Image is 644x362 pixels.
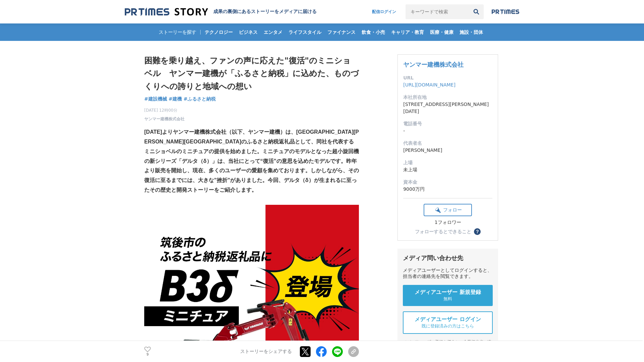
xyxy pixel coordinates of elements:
p: 9 [144,353,151,356]
a: 施設・団体 [457,23,486,41]
a: #建設機械 [144,96,167,103]
span: 医療・健康 [427,29,456,35]
a: 配信ログイン [365,4,403,19]
a: 医療・健康 [427,23,456,41]
dd: - [403,127,492,134]
span: #建機 [169,96,182,102]
span: メディアユーザー 新規登録 [415,289,481,296]
button: ？ [474,228,481,235]
span: ビジネス [236,29,260,35]
p: ストーリーをシェアする [240,349,292,355]
div: メディア問い合わせ先 [403,254,493,262]
a: メディアユーザー ログイン 既に登録済みの方はこちら [403,311,493,334]
span: メディアユーザー ログイン [415,316,481,323]
div: メディアユーザーとしてログインすると、担当者の連絡先を閲覧できます。 [403,267,493,280]
dd: 9000万円 [403,186,492,193]
a: 飲食・小売 [359,23,388,41]
a: 成果の裏側にあるストーリーをメディアに届ける 成果の裏側にあるストーリーをメディアに届ける [125,7,317,16]
a: メディアユーザー 新規登録 無料 [403,285,493,306]
span: エンタメ [261,29,285,35]
a: ビジネス [236,23,260,41]
strong: [DATE]よりヤンマー建機株式会社（以下、ヤンマー建機）は、[GEOGRAPHIC_DATA][PERSON_NAME][GEOGRAPHIC_DATA]のふるさと納税返礼品として、同社を代表... [144,129,359,193]
button: 検索 [469,4,484,19]
span: テクノロジー [202,29,235,35]
a: テクノロジー [202,23,235,41]
dt: 本社所在地 [403,94,492,101]
a: ヤンマー建機株式会社 [403,61,464,68]
a: #ふるさと納税 [183,96,216,103]
dd: 未上場 [403,166,492,173]
span: ファイナンス [325,29,358,35]
h2: 成果の裏側にあるストーリーをメディアに届ける [213,9,317,15]
dt: URL [403,74,492,81]
span: #建設機械 [144,96,167,102]
button: フォロー [424,204,472,216]
a: キャリア・教育 [388,23,427,41]
dt: 資本金 [403,179,492,186]
dt: 電話番号 [403,120,492,127]
dd: [PERSON_NAME] [403,147,492,154]
a: エンタメ [261,23,285,41]
a: ライフスタイル [286,23,324,41]
dd: [STREET_ADDRESS][PERSON_NAME][DATE] [403,101,492,115]
a: ヤンマー建機株式会社 [144,116,184,122]
dt: 代表者名 [403,140,492,147]
img: 成果の裏側にあるストーリーをメディアに届ける [125,7,208,16]
a: ファイナンス [325,23,358,41]
a: [URL][DOMAIN_NAME] [403,82,455,87]
span: 既に登録済みの方はこちら [422,323,474,329]
img: prtimes [492,9,519,14]
span: ？ [475,229,480,234]
span: 施設・団体 [457,29,486,35]
span: 飲食・小売 [359,29,388,35]
h1: 困難を乗り越え、ファンの声に応えた"復活"のミニショベル ヤンマー建機が「ふるさと納税」に込めた、ものづくりへの誇りと地域への想い [144,54,359,93]
span: ライフスタイル [286,29,324,35]
dt: 上場 [403,159,492,166]
div: 1フォロワー [424,220,472,226]
a: #建機 [169,96,182,103]
span: [DATE] 12時00分 [144,107,184,113]
input: キーワードで検索 [406,4,469,19]
div: フォローするとできること [415,229,471,234]
span: #ふるさと納税 [183,96,216,102]
span: キャリア・教育 [388,29,427,35]
span: 無料 [443,296,452,302]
